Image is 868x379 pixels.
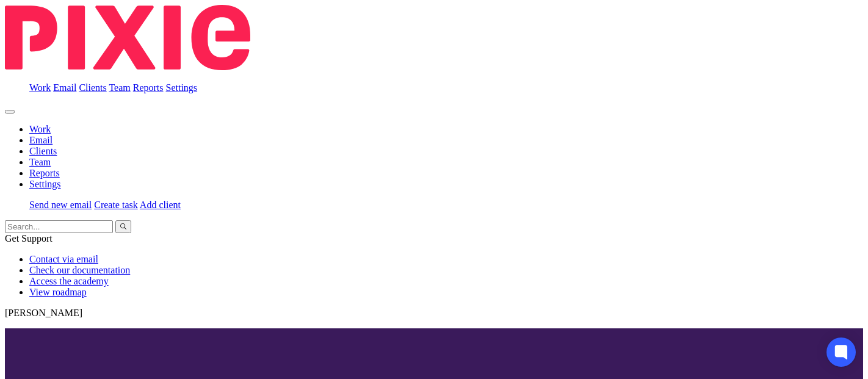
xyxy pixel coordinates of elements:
a: Add client [140,200,181,210]
a: Email [29,135,52,145]
p: [PERSON_NAME] [5,308,863,319]
button: Search [115,220,131,233]
a: Settings [166,82,198,93]
a: Clients [79,82,106,93]
a: Team [109,82,130,93]
span: Get Support [5,233,52,244]
a: Create task [94,200,138,210]
input: Search [5,220,113,233]
a: Email [53,82,76,93]
a: Reports [133,82,164,93]
a: Reports [29,168,60,178]
a: Access the academy [29,276,109,286]
a: Clients [29,146,57,156]
a: Check our documentation [29,265,130,275]
a: Settings [29,179,61,189]
a: Send new email [29,200,92,210]
img: Pixie [5,5,250,70]
a: Work [29,124,51,134]
a: Team [29,157,51,167]
a: Contact via email [29,254,98,264]
a: Work [29,82,51,93]
a: View roadmap [29,287,87,297]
